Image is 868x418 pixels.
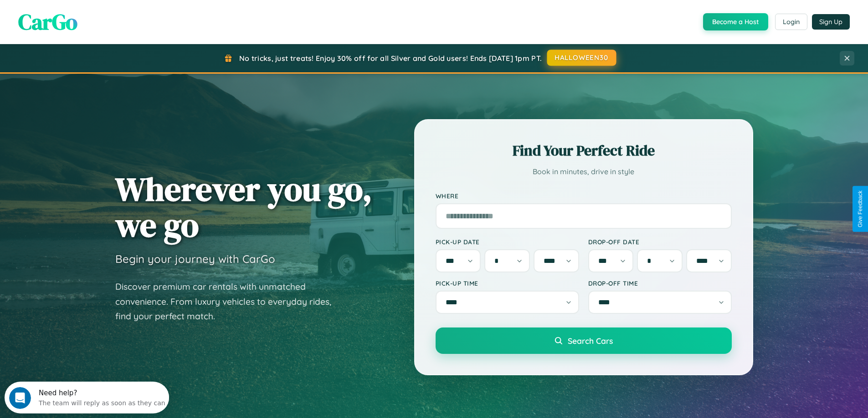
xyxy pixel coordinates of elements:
[18,7,77,37] span: CarGo
[588,279,732,287] label: Drop-off Time
[115,279,343,324] p: Discover premium car rentals with unmatched convenience. From luxury vehicles to everyday rides, ...
[436,141,732,161] h2: Find Your Perfect Ride
[568,336,613,346] span: Search Cars
[857,191,863,227] div: Give Feedback
[115,171,372,243] h1: Wherever you go, we go
[436,165,732,178] p: Book in minutes, drive in style
[812,14,850,30] button: Sign Up
[588,238,732,246] label: Drop-off Date
[9,387,31,409] iframe: Intercom live chat
[34,8,161,15] div: Need help?
[436,192,732,200] label: Where
[436,327,732,354] button: Search Cars
[239,54,542,63] span: No tricks, just treats! Enjoy 30% off for all Silver and Gold users! Ends [DATE] 1pm PT.
[547,50,616,66] button: HALLOWEEN30
[436,279,579,287] label: Pick-up Time
[34,15,161,25] div: The team will reply as soon as they can
[5,382,169,413] iframe: Intercom live chat discovery launcher
[115,252,275,266] h3: Begin your journey with CarGo
[4,4,169,29] div: Open Intercom Messenger
[775,14,807,30] button: Login
[436,238,579,246] label: Pick-up Date
[703,13,768,30] button: Become a Host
